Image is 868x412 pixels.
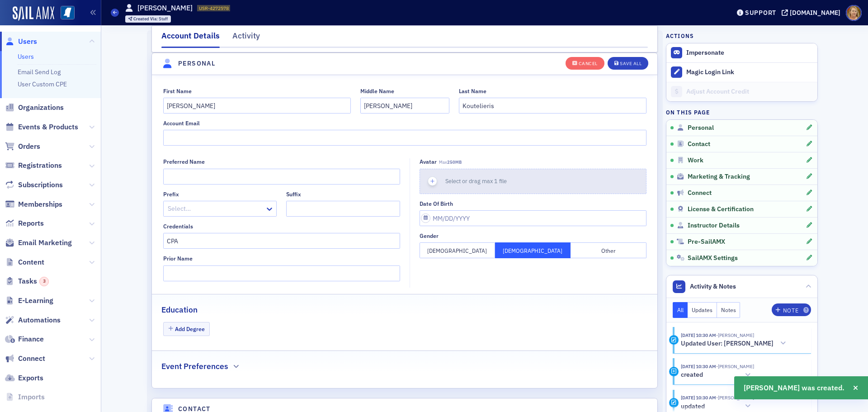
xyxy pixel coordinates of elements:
span: Ellen Vaughn [716,394,754,401]
a: Finance [5,334,44,344]
div: Cancel [579,61,598,66]
button: Add Degree [163,322,210,336]
a: Memberships [5,199,62,209]
button: Other [571,242,646,258]
button: All [673,302,688,318]
a: Organizations [5,103,64,113]
button: [DEMOGRAPHIC_DATA] [420,242,495,258]
span: Automations [18,315,61,325]
span: Email Marketing [18,238,72,248]
div: Preferred Name [163,158,205,165]
time: 9/30/2025 10:30 AM [681,363,716,369]
div: [DOMAIN_NAME] [790,9,840,17]
span: Users [18,37,37,47]
h1: [PERSON_NAME] [137,3,193,13]
button: Note [772,303,811,316]
a: E-Learning [5,296,53,306]
span: Memberships [18,199,62,209]
div: Account Email [163,120,200,127]
span: Profile [846,5,862,21]
div: Note [783,308,798,313]
h5: updated [681,403,705,411]
button: created [681,370,754,380]
input: MM/DD/YYYY [420,210,646,226]
div: Suffix [286,191,301,198]
a: Automations [5,315,61,325]
a: Content [5,257,44,267]
span: Exports [18,373,43,383]
span: Subscriptions [18,180,63,190]
div: Save All [620,61,642,66]
span: E-Learning [18,296,53,306]
div: Avatar [420,158,437,165]
div: Credentials [163,223,193,230]
span: Select or drag max 1 file [445,177,507,185]
div: Date of Birth [420,200,453,207]
span: Content [18,257,44,267]
div: Middle Name [360,88,394,95]
a: User Custom CPE [18,80,67,88]
a: Connect [5,354,45,364]
span: Imports [18,392,45,402]
a: Subscriptions [5,180,63,190]
a: View Homepage [54,6,75,21]
button: Cancel [566,57,604,69]
div: Support [745,9,776,17]
a: Adjust Account Credit [666,82,817,101]
button: Notes [717,302,741,318]
span: USR-4272578 [199,5,229,11]
span: Max [439,159,462,165]
span: Finance [18,334,44,344]
div: Creation [669,367,679,376]
span: [PERSON_NAME] was created. [744,383,844,393]
span: Activity & Notes [690,282,736,291]
time: 9/30/2025 10:30 AM [681,394,716,401]
span: License & Certification [688,205,754,213]
span: Ellen Vaughn [716,363,754,369]
a: Email Send Log [18,68,61,76]
span: Pre-SailAMX [688,238,725,246]
div: Prefix [163,191,179,198]
button: Magic Login Link [666,62,817,82]
span: Ellen Vaughn [716,332,754,338]
button: Impersonate [686,49,724,57]
button: Updated User: [PERSON_NAME] [681,339,789,348]
span: Events & Products [18,122,78,132]
h5: created [681,371,703,379]
div: Prior Name [163,255,193,262]
a: Registrations [5,161,62,170]
a: Imports [5,392,45,402]
a: Tasks3 [5,276,49,286]
button: updated [681,402,754,411]
div: Activity [232,30,260,47]
a: Events & Products [5,122,78,132]
div: Adjust Account Credit [686,88,813,96]
div: Magic Login Link [686,68,813,76]
div: First Name [163,88,192,95]
div: Gender [420,232,439,239]
h4: Personal [178,59,215,68]
span: Instructor Details [688,222,740,230]
span: Orders [18,142,40,152]
span: Registrations [18,161,62,170]
div: Update [669,398,679,407]
span: Created Via : [133,16,159,22]
span: Marketing & Tracking [688,173,750,181]
h5: Updated User: [PERSON_NAME] [681,340,774,348]
div: Account Details [161,30,220,48]
span: Connect [18,354,45,364]
div: Last Name [459,88,486,95]
button: Select or drag max 1 file [420,169,646,194]
span: Organizations [18,103,64,113]
span: 250MB [447,159,462,165]
span: Personal [688,124,714,132]
a: Exports [5,373,43,383]
time: 9/30/2025 10:30 AM [681,332,716,338]
a: Email Marketing [5,238,72,248]
h2: Event Preferences [161,360,228,372]
img: SailAMX [61,6,75,20]
div: Activity [669,335,679,345]
a: Users [5,37,37,47]
span: Work [688,156,703,165]
div: Created Via: Staff [125,15,171,23]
